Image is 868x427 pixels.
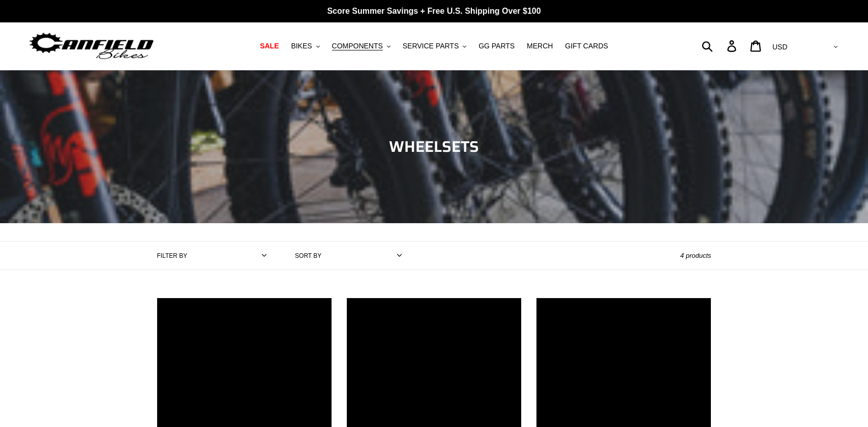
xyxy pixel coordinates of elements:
span: BIKES [291,42,312,50]
span: GIFT CARDS [565,42,608,50]
a: MERCH [522,39,558,53]
button: BIKES [286,39,324,53]
input: Search [707,35,733,57]
span: SALE [260,42,279,50]
span: MERCH [527,42,553,50]
a: SALE [255,39,284,53]
button: SERVICE PARTS [398,39,471,53]
span: SERVICE PARTS [403,42,459,50]
a: GG PARTS [473,39,520,53]
label: Sort by [295,251,321,260]
a: GIFT CARDS [560,39,613,53]
label: Filter by [157,251,188,260]
span: WHEELSETS [389,135,479,158]
img: Canfield Bikes [28,30,155,62]
span: GG PARTS [478,42,515,50]
button: COMPONENTS [327,39,396,53]
span: 4 products [680,252,711,259]
span: COMPONENTS [332,42,383,50]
